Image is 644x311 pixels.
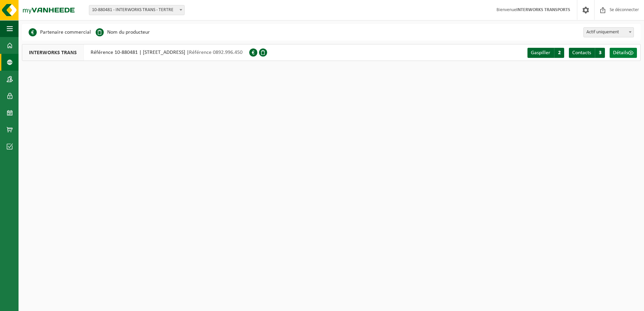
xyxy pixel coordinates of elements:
span: INTERWORKS TRANS [22,44,84,61]
a: Gaspiller 2 [527,48,564,58]
span: Détails [613,50,628,56]
span: Alleen actief [583,27,634,37]
span: 2 [554,48,564,58]
span: Contacts [572,50,591,56]
font: Référence 10-880481 | [STREET_ADDRESS] | [91,50,243,55]
strong: INTERWORKS TRANSPORTS [516,7,570,12]
span: 10-880481 - INTERWORKS TRANS - TERTRE [89,5,185,15]
span: 10-880481 - INTERWORKS TRANS - TERTRE [89,5,184,15]
span: 3 [595,48,605,58]
font: Partenaire commercial [40,30,91,35]
span: Alleen actief [584,28,634,37]
span: Gaspiller [531,50,550,56]
font: Bienvenue [496,7,570,12]
span: Référence 0892.996.450 [189,50,243,55]
a: Contacts 3 [569,48,605,58]
font: Nom du producteur [107,30,150,35]
a: Détails [610,48,637,58]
